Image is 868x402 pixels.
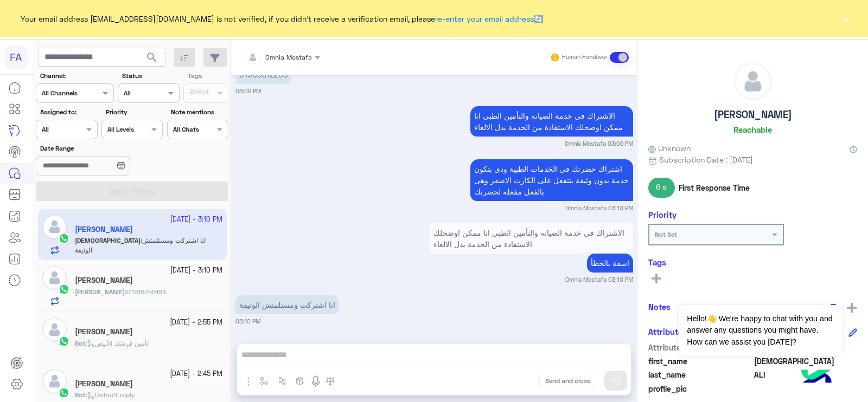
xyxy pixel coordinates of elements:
span: [PERSON_NAME] [75,288,125,296]
p: 15/10/2025, 3:10 PM [587,254,633,273]
span: search [145,51,158,64]
label: Date Range [40,144,162,153]
span: First Response Time [679,182,750,193]
span: Attribute Name [648,342,752,353]
span: last_name [648,369,752,380]
button: Apply Filters [36,181,228,201]
button: search [139,48,165,71]
b: : [75,391,87,399]
h5: MOHAMED [75,327,133,336]
a: re-enter your email address [435,14,534,23]
span: تأمين قرشك الأبيض [87,339,149,347]
b: : [75,339,87,347]
button: Send and close [539,372,596,390]
h5: Sue [75,379,133,388]
span: Hello!👋 We're happy to chat with you and answer any questions you might have. How can we assist y... [679,305,842,356]
span: 01286255183 [126,288,166,296]
small: [DATE] - 2:45 PM [170,369,222,379]
span: Bot [75,339,85,347]
p: 15/10/2025, 3:10 PM [235,295,339,314]
small: Omnia Mostafa 03:10 PM [565,275,633,284]
span: ALI [754,369,858,380]
img: WhatsApp [59,336,69,347]
h6: Tags [648,257,857,267]
img: defaultAdmin.png [42,265,67,290]
span: Your email address [EMAIL_ADDRESS][DOMAIN_NAME] is not verified, if you didn't receive a verifica... [21,13,543,24]
img: defaultAdmin.png [42,317,67,342]
span: Bot [75,391,85,399]
p: 15/10/2025, 3:10 PM [430,223,633,254]
span: Unknown [648,142,691,154]
label: Channel: [40,71,113,81]
h6: Notes [648,302,671,312]
div: FA [4,46,28,69]
span: Subscription Date : [DATE] [659,154,753,165]
span: first_name [648,355,752,367]
label: Assigned to: [40,107,96,117]
label: Status [122,71,178,81]
label: Priority [106,107,162,117]
small: Omnia Mostafa 03:09 PM [565,139,633,148]
small: 03:10 PM [235,317,260,326]
small: [DATE] - 2:55 PM [170,317,222,328]
button: × [841,13,852,24]
img: defaultAdmin.png [42,369,67,393]
h6: Reachable [733,125,772,134]
span: Default reply [87,391,135,399]
img: WhatsApp [59,284,69,295]
span: Omnia Mostafa [265,53,312,61]
small: Human Handover [562,53,608,62]
span: 6 s [648,178,675,197]
span: profile_pic [648,383,752,394]
img: hulul-logo.png [797,359,835,397]
h6: Attributes [648,327,687,336]
small: 03:09 PM [235,87,261,95]
small: Omnia Mostafa 03:10 PM [565,204,633,212]
span: MUHAMMAD [754,355,858,367]
p: 15/10/2025, 3:10 PM [470,159,633,201]
img: add [847,303,857,313]
h5: [PERSON_NAME] [714,108,792,121]
p: 15/10/2025, 3:09 PM [470,106,633,137]
small: [DATE] - 3:10 PM [170,265,222,276]
h5: mohamed [75,276,133,285]
img: WhatsApp [59,387,69,398]
img: defaultAdmin.png [735,63,771,100]
b: : [75,288,126,296]
label: Note mentions [171,107,227,117]
b: Not Set [655,230,677,238]
h6: Priority [648,210,676,219]
p: 15/10/2025, 3:09 PM [235,65,292,84]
